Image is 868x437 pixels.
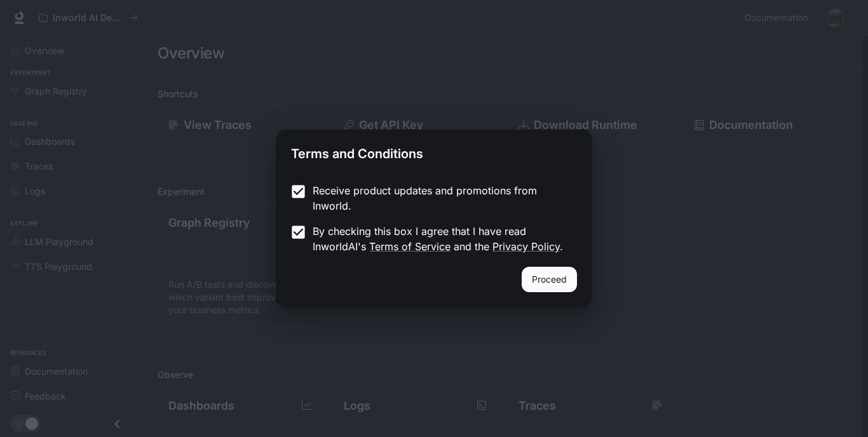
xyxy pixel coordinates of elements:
h2: Terms and Conditions [276,130,592,173]
p: Receive product updates and promotions from Inworld. [313,183,567,213]
p: By checking this box I agree that I have read InworldAI's and the . [313,224,567,254]
a: Privacy Policy [492,240,560,253]
a: Terms of Service [369,240,451,253]
button: Proceed [522,267,577,292]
